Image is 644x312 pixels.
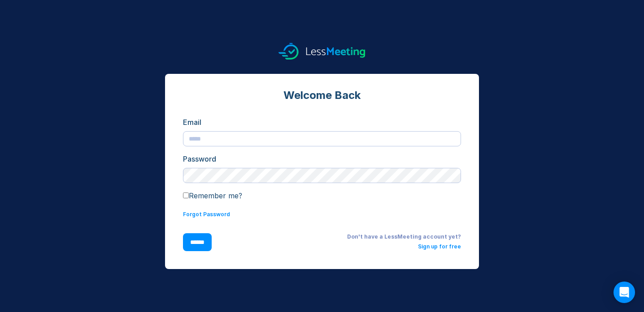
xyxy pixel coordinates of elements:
[183,191,242,200] label: Remember me?
[418,243,461,250] a: Sign up for free
[183,117,461,128] div: Email
[183,211,230,218] a: Forgot Password
[183,88,461,103] div: Welcome Back
[278,43,366,60] img: logo.svg
[614,282,635,303] div: Open Intercom Messenger
[183,192,189,198] input: Remember me?
[226,233,461,240] div: Don't have a LessMeeting account yet?
[183,154,461,164] div: Password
